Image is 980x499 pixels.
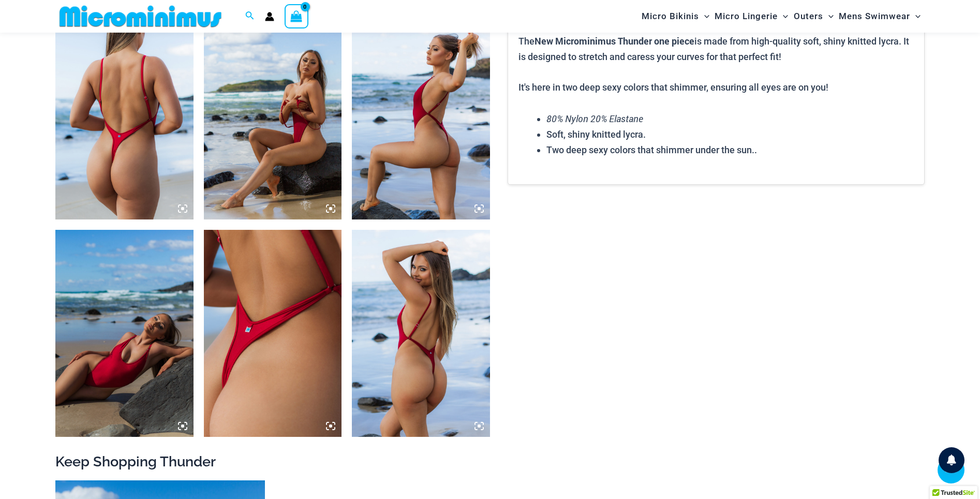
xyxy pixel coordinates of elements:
[245,10,255,23] a: Search icon link
[778,3,788,30] span: Menu Toggle
[55,452,925,471] h2: Keep Shopping Thunder
[285,4,308,28] a: View Shopping Cart, empty
[518,34,914,95] p: The is made from high-quality soft, shiny knitted lycra. It is designed to stretch and caress you...
[642,3,699,30] span: Micro Bikinis
[823,3,834,30] span: Menu Toggle
[55,5,226,28] img: MM SHOP LOGO FLAT
[55,12,194,219] img: Thunder Burnt Red 8931 One piece
[546,112,643,125] em: 80% Nylon 20% Elastane
[352,230,490,437] img: Thunder Burnt Red 8931 One piece
[839,3,910,30] span: Mens Swimwear
[791,3,836,30] a: OutersMenu ToggleMenu Toggle
[712,3,791,30] a: Micro LingerieMenu ToggleMenu Toggle
[352,12,490,219] img: Thunder Burnt Red 8931 One piece
[794,3,823,30] span: Outers
[546,127,914,142] li: Soft, shiny knitted lycra.
[534,35,694,47] b: New Microminimus Thunder one piece
[55,230,194,437] img: Thunder Burnt Red 8931 One piece
[910,3,920,30] span: Menu Toggle
[836,3,923,30] a: Mens SwimwearMenu ToggleMenu Toggle
[265,12,274,21] a: Account icon link
[204,12,342,219] img: Thunder Burnt Red 8931 One piece
[715,3,778,30] span: Micro Lingerie
[699,3,709,30] span: Menu Toggle
[204,230,342,437] img: Thunder Burnt Red 8931 One piece
[639,3,712,30] a: Micro BikinisMenu ToggleMenu Toggle
[637,2,925,31] nav: Site Navigation
[546,142,914,158] li: Two deep sexy colors that shimmer under the sun..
